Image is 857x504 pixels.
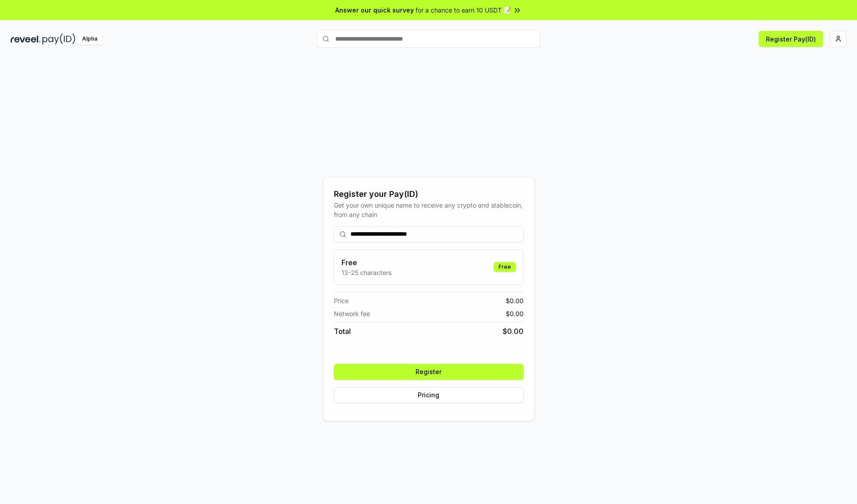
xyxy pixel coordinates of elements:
[334,309,370,318] span: Network fee
[334,326,351,337] span: Total
[334,188,524,200] div: Register your Pay(ID)
[335,5,414,15] span: Answer our quick survey
[503,326,524,337] span: $ 0.00
[334,200,524,219] div: Get your own unique name to receive any crypto and stablecoin, from any chain
[759,31,823,47] button: Register Pay(ID)
[416,5,511,15] span: for a chance to earn 10 USDT 📝
[334,296,349,305] span: Price
[11,33,41,45] img: reveel_dark
[494,262,516,272] div: Free
[334,364,524,380] button: Register
[42,33,75,45] img: pay_id
[341,268,391,277] p: 13-25 characters
[341,257,391,268] h3: Free
[506,309,524,318] span: $ 0.00
[506,296,524,305] span: $ 0.00
[334,387,524,403] button: Pricing
[77,33,102,45] div: Alpha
